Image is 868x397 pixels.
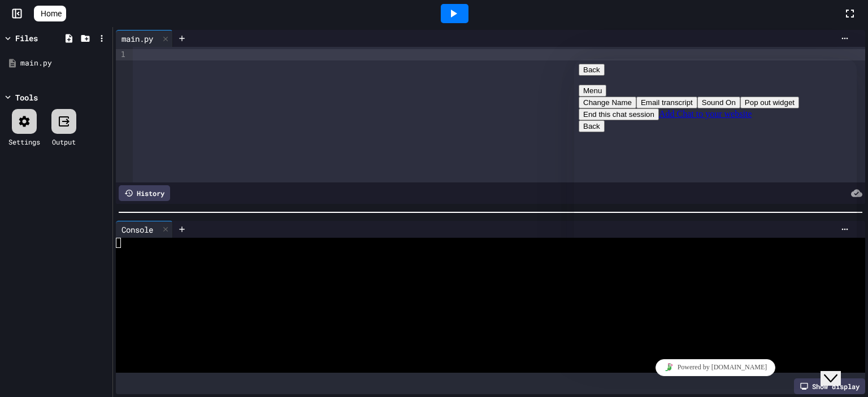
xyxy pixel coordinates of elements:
[15,91,38,103] div: Tools
[574,59,857,342] iframe: chat widget
[574,355,857,380] iframe: chat widget
[34,6,66,21] a: Home
[821,352,857,386] iframe: chat widget
[116,221,173,238] div: Console
[15,32,38,44] div: Files
[794,378,865,394] div: Show display
[116,30,173,47] div: main.py
[52,137,76,147] div: Output
[116,49,127,60] div: 1
[41,8,62,19] span: Home
[116,224,159,235] div: Console
[119,185,170,201] div: History
[8,137,40,147] div: Settings
[20,58,108,69] div: main.py
[116,33,159,45] div: main.py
